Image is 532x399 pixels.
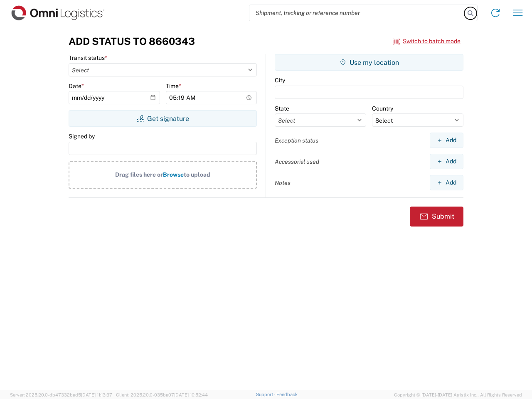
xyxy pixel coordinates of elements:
[275,158,319,165] label: Accessorial used
[116,392,208,397] span: Client: 2025.20.0-035ba07
[275,137,318,144] label: Exception status
[410,207,463,227] button: Submit
[275,54,463,71] button: Use my location
[275,105,289,112] label: State
[372,105,393,112] label: Country
[69,35,195,47] h3: Add Status to 8660343
[394,391,522,399] span: Copyright © [DATE]-[DATE] Agistix Inc., All Rights Reserved
[275,179,291,187] label: Notes
[430,154,463,169] button: Add
[69,54,107,62] label: Transit status
[174,392,208,397] span: [DATE] 10:52:44
[275,76,285,84] label: City
[69,110,257,127] button: Get signature
[256,392,277,397] a: Support
[69,133,95,140] label: Signed by
[249,5,465,21] input: Shipment, tracking or reference number
[81,392,112,397] span: [DATE] 11:13:37
[430,133,463,148] button: Add
[69,82,84,90] label: Date
[115,171,163,178] span: Drag files here or
[163,171,184,178] span: Browse
[393,34,461,48] button: Switch to batch mode
[276,392,298,397] a: Feedback
[184,171,210,178] span: to upload
[166,82,181,90] label: Time
[430,175,463,190] button: Add
[10,392,112,397] span: Server: 2025.20.0-db47332bad5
